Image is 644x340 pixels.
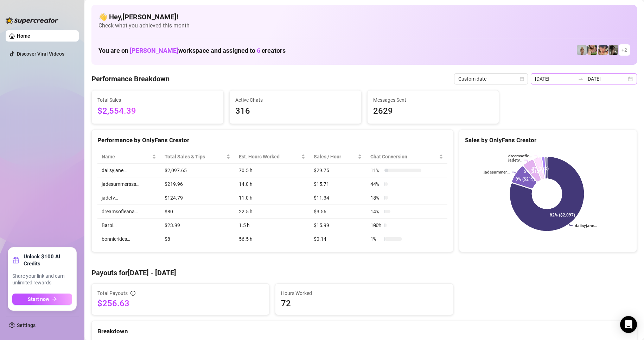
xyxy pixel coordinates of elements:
th: Name [97,150,160,164]
a: Settings [17,322,36,328]
span: Check what you achieved this month [98,22,630,30]
div: Open Intercom Messenger [620,316,637,333]
button: Start nowarrow-right [12,294,72,305]
span: [PERSON_NAME] [130,47,178,54]
td: $124.79 [160,191,235,205]
span: to [578,76,584,82]
span: Custom date [458,74,524,84]
td: $15.71 [310,177,366,191]
span: swap-right [578,76,584,82]
img: bonnierides [598,45,608,55]
h1: You are on workspace and assigned to creators [98,47,286,55]
td: 11.0 h [235,191,310,205]
div: Est. Hours Worked [239,153,300,160]
span: Hours Worked [281,289,447,297]
td: $3.56 [310,205,366,219]
img: dreamsofleana [587,45,597,55]
strong: Unlock $100 AI Credits [24,253,72,267]
span: Active Chats [235,96,356,104]
td: $23.99 [160,219,235,232]
span: + 2 [621,46,627,54]
span: calendar [520,77,524,81]
td: Barbi… [97,219,160,232]
td: 56.5 h [235,232,310,246]
text: jadetv… [508,158,522,163]
th: Total Sales & Tips [160,150,235,164]
span: 72 [281,298,447,309]
h4: 👋 Hey, [PERSON_NAME] ! [98,12,630,22]
span: Total Payouts [97,289,128,297]
div: Performance by OnlyFans Creator [97,136,447,145]
span: 11 % [370,166,382,174]
td: 70.5 h [235,164,310,177]
text: dreamsofle... [508,153,532,158]
td: $11.34 [310,191,366,205]
img: logo-BBDzfeDw.svg [6,17,58,24]
a: Home [17,33,30,39]
div: Sales by OnlyFans Creator [465,136,631,145]
td: $8 [160,232,235,246]
td: $29.75 [310,164,366,177]
span: $256.63 [97,298,263,309]
span: 316 [235,105,356,118]
span: Start now [28,296,49,302]
img: daiisyjane [608,45,618,55]
span: 100 % [370,221,382,229]
span: 1 % [370,235,382,243]
td: 1.5 h [235,219,310,232]
span: 6 [257,47,260,54]
span: $2,554.39 [97,105,218,118]
input: Start date [535,75,575,83]
td: jadesummersss… [97,177,160,191]
span: Total Sales [97,96,218,104]
td: dreamsofleana… [97,205,160,219]
img: Barbi [577,45,587,55]
span: info-circle [130,291,135,296]
span: Messages Sent [373,96,493,104]
td: bonnierides… [97,232,160,246]
th: Sales / Hour [310,150,366,164]
td: $219.96 [160,177,235,191]
span: Chat Conversion [370,153,438,160]
td: daiisyjane… [97,164,160,177]
span: Share your link and earn unlimited rewards [12,273,72,287]
span: Total Sales & Tips [165,153,225,160]
h4: Performance Breakdown [91,74,170,84]
td: $0.14 [310,232,366,246]
td: 22.5 h [235,205,310,219]
td: $15.99 [310,219,366,232]
a: Discover Viral Videos [17,51,64,57]
text: daiisyjane… [575,223,597,228]
span: 18 % [370,194,382,202]
span: 2629 [373,105,493,118]
input: End date [586,75,626,83]
span: 14 % [370,208,382,215]
span: arrow-right [52,297,57,302]
td: 14.0 h [235,177,310,191]
td: jadetv… [97,191,160,205]
h4: Payouts for [DATE] - [DATE] [91,268,637,278]
text: jadesummer... [483,170,510,175]
span: 44 % [370,180,382,188]
td: $80 [160,205,235,219]
div: Breakdown [97,327,631,336]
span: Sales / Hour [314,153,356,160]
td: $2,097.65 [160,164,235,177]
th: Chat Conversion [366,150,447,164]
span: Name [102,153,151,160]
span: gift [12,257,19,264]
